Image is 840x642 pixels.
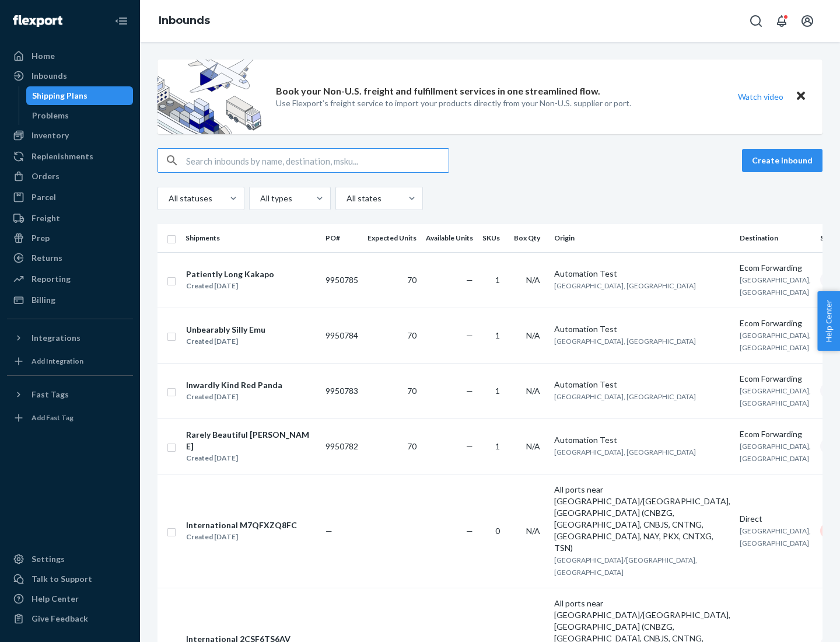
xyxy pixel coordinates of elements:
[7,209,133,228] a: Freight
[32,389,69,400] div: Fast Tags
[554,379,730,390] div: Automation Test
[32,90,87,102] div: Shipping Plans
[32,273,71,285] div: Reporting
[554,448,696,456] span: [GEOGRAPHIC_DATA], [GEOGRAPHIC_DATA]
[32,191,56,203] div: Parcel
[7,67,133,85] a: Inbounds
[742,149,822,172] button: Create inbound
[7,249,133,267] a: Returns
[466,386,473,396] span: —
[321,418,363,474] td: 9950782
[740,442,811,463] span: [GEOGRAPHIC_DATA], [GEOGRAPHIC_DATA]
[7,188,133,207] a: Parcel
[321,308,363,363] td: 9950784
[740,526,811,547] span: [GEOGRAPHIC_DATA], [GEOGRAPHIC_DATA]
[186,519,297,531] div: International M7QFXZQ8FC
[186,280,274,292] div: Created [DATE]
[345,193,346,204] input: All states
[32,294,55,306] div: Billing
[186,429,316,452] div: Rarely Beautiful [PERSON_NAME]
[32,212,60,224] div: Freight
[186,324,265,336] div: Unbearably Silly Emu
[186,379,282,391] div: Inwardly Kind Red Panda
[159,14,210,27] a: Inbounds
[7,167,133,186] a: Orders
[735,224,815,252] th: Destination
[276,85,600,98] p: Book your Non-U.S. freight and fulfillment services in one streamlined flow.
[32,130,69,141] div: Inventory
[421,224,478,252] th: Available Units
[554,484,730,554] div: All ports near [GEOGRAPHIC_DATA]/[GEOGRAPHIC_DATA], [GEOGRAPHIC_DATA] (CNBZG, [GEOGRAPHIC_DATA], ...
[32,252,62,264] div: Returns
[7,229,133,247] a: Prep
[554,434,730,446] div: Automation Test
[325,526,332,536] span: —
[167,193,169,204] input: All statuses
[32,593,79,605] div: Help Center
[276,97,631,109] p: Use Flexport’s freight service to import your products directly from your Non-U.S. supplier or port.
[7,147,133,166] a: Replenishments
[554,323,730,335] div: Automation Test
[466,526,473,536] span: —
[32,613,88,624] div: Give Feedback
[740,331,811,352] span: [GEOGRAPHIC_DATA], [GEOGRAPHIC_DATA]
[32,110,69,121] div: Problems
[478,224,509,252] th: SKUs
[526,275,540,285] span: N/A
[509,224,549,252] th: Box Qty
[526,441,540,451] span: N/A
[554,337,696,346] span: [GEOGRAPHIC_DATA], [GEOGRAPHIC_DATA]
[7,352,133,371] a: Add Integration
[554,268,730,280] div: Automation Test
[186,336,265,347] div: Created [DATE]
[796,9,819,33] button: Open account menu
[7,291,133,309] a: Billing
[554,556,697,577] span: [GEOGRAPHIC_DATA]/[GEOGRAPHIC_DATA], [GEOGRAPHIC_DATA]
[526,386,540,396] span: N/A
[407,330,416,340] span: 70
[321,252,363,308] td: 9950785
[181,224,321,252] th: Shipments
[817,291,840,351] button: Help Center
[110,9,133,33] button: Close Navigation
[554,281,696,290] span: [GEOGRAPHIC_DATA], [GEOGRAPHIC_DATA]
[32,332,80,344] div: Integrations
[526,526,540,536] span: N/A
[407,441,416,451] span: 70
[740,386,811,407] span: [GEOGRAPHIC_DATA], [GEOGRAPHIC_DATA]
[549,224,735,252] th: Origin
[32,553,65,565] div: Settings
[7,589,133,608] a: Help Center
[32,151,93,162] div: Replenishments
[495,275,500,285] span: 1
[466,330,473,340] span: —
[740,275,811,296] span: [GEOGRAPHIC_DATA], [GEOGRAPHIC_DATA]
[32,50,55,62] div: Home
[186,268,274,280] div: Patiently Long Kakapo
[7,329,133,347] button: Integrations
[7,409,133,427] a: Add Fast Tag
[7,609,133,628] button: Give Feedback
[32,70,67,82] div: Inbounds
[186,452,316,464] div: Created [DATE]
[7,126,133,145] a: Inventory
[495,441,500,451] span: 1
[259,193,260,204] input: All types
[13,15,62,27] img: Flexport logo
[7,550,133,568] a: Settings
[32,170,60,182] div: Orders
[26,106,134,125] a: Problems
[321,363,363,418] td: 9950783
[32,573,92,585] div: Talk to Support
[495,386,500,396] span: 1
[32,413,73,423] div: Add Fast Tag
[740,513,811,525] div: Direct
[149,4,219,38] ol: breadcrumbs
[793,88,808,105] button: Close
[770,9,793,33] button: Open notifications
[186,391,282,403] div: Created [DATE]
[740,373,811,385] div: Ecom Forwarding
[186,149,449,172] input: Search inbounds by name, destination, msku...
[744,9,768,33] button: Open Search Box
[730,88,791,105] button: Watch video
